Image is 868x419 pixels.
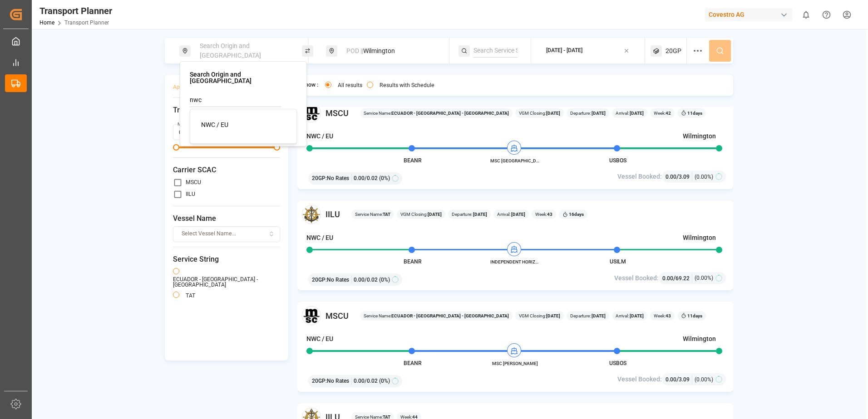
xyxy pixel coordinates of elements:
[666,375,692,384] div: /
[312,276,327,284] span: 20GP :
[683,334,716,344] h4: Wilmington
[325,208,340,220] span: IILU
[569,212,584,217] b: 16 days
[379,377,390,385] span: (0%)
[379,276,390,284] span: (0%)
[274,144,280,151] span: Maximum
[535,211,552,218] span: Week:
[609,157,626,164] span: USBOS
[695,173,713,181] span: (0.00%)
[379,174,390,182] span: (0%)
[364,312,509,319] span: Service Name:
[490,157,540,164] span: MSC [GEOGRAPHIC_DATA]
[547,212,552,217] b: 43
[173,105,280,116] span: Transit Time
[404,360,422,366] span: BEANR
[190,71,297,84] h4: Search Origin and [GEOGRAPHIC_DATA]
[302,103,321,122] img: Carrier
[391,313,509,318] b: ECUADOR - [GEOGRAPHIC_DATA] - [GEOGRAPHIC_DATA]
[186,293,195,298] label: TAT
[705,6,796,23] button: Covestro AG
[662,273,692,283] div: /
[666,172,692,181] div: /
[662,275,673,282] span: 0.00
[666,46,681,56] span: 20GP
[679,376,690,383] span: 3.09
[338,83,362,88] label: All results
[380,83,434,88] label: Results with Schedule
[666,174,676,180] span: 0.00
[312,377,327,385] span: 20GP :
[666,376,676,383] span: 0.00
[537,42,640,60] button: [DATE] - [DATE]
[497,211,525,218] span: Arrival:
[519,312,560,319] span: VGM Closing:
[186,191,195,197] label: IILU
[796,5,816,25] button: show 0 new notifications
[354,276,378,284] span: 0.00 / 0.02
[173,165,280,175] span: Carrier SCAC
[325,310,349,322] span: MSCU
[182,230,236,238] span: Select Vessel Name...
[201,121,228,128] span: NWC / EU
[404,258,422,265] span: BEANR
[39,19,54,26] a: Home
[173,277,280,288] label: ECUADOR - [GEOGRAPHIC_DATA] - [GEOGRAPHIC_DATA]
[490,258,540,265] span: INDEPENDENT HORIZON
[546,313,560,318] b: [DATE]
[617,375,662,384] span: Vessel Booked:
[173,144,179,151] span: Minimum
[591,313,606,318] b: [DATE]
[428,212,442,217] b: [DATE]
[354,377,378,385] span: 0.00 / 0.02
[473,44,518,58] input: Search Service String
[510,212,525,217] b: [DATE]
[654,312,671,319] span: Week:
[695,274,713,282] span: (0.00%)
[472,212,487,217] b: [DATE]
[679,174,690,180] span: 3.09
[616,312,644,319] span: Arrival:
[519,110,560,117] span: VGM Closing:
[173,213,280,224] span: Vessel Name
[614,273,659,283] span: Vessel Booked:
[383,212,390,217] b: TAT
[312,174,327,182] span: 20GP :
[570,312,606,319] span: Departure:
[327,174,349,182] span: No Rates
[705,8,792,21] div: Covestro AG
[629,313,644,318] b: [DATE]
[302,81,318,89] span: Show :
[186,180,201,185] label: MSCU
[325,107,349,119] span: MSCU
[306,132,333,141] h4: NWC / EU
[591,111,606,116] b: [DATE]
[816,5,837,25] button: Help Center
[173,254,280,265] span: Service String
[341,43,439,59] div: Wilmington
[676,275,690,282] span: 69.22
[391,111,509,116] b: ECUADOR - [GEOGRAPHIC_DATA] - [GEOGRAPHIC_DATA]
[404,157,422,164] span: BEANR
[687,313,702,318] b: 11 days
[306,233,333,243] h4: NWC / EU
[190,93,281,107] input: Search Origin
[490,360,540,367] span: MSC [PERSON_NAME]
[609,360,626,366] span: USBOS
[302,306,321,325] img: Carrier
[546,111,560,116] b: [DATE]
[666,111,671,116] b: 42
[302,205,321,224] img: Carrier
[400,211,442,218] span: VGM Closing:
[570,110,606,117] span: Departure:
[364,110,509,117] span: Service Name:
[629,111,644,116] b: [DATE]
[616,110,644,117] span: Arrival:
[200,42,261,59] span: Search Origin and [GEOGRAPHIC_DATA]
[355,211,390,218] span: Service Name:
[654,110,671,117] span: Week:
[610,258,626,265] span: USILM
[452,211,487,218] span: Departure:
[546,47,582,55] div: [DATE] - [DATE]
[666,313,671,318] b: 43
